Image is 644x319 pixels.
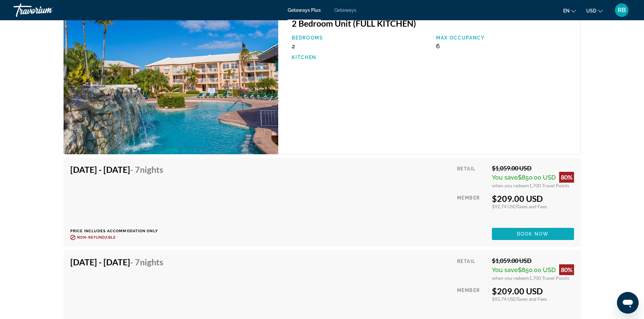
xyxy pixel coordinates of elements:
[14,1,81,19] a: Travorium
[517,296,547,302] span: Taxes and Fees
[292,55,429,60] p: Kitchen
[288,7,321,13] a: Getaways Plus
[529,183,569,188] span: 1,700 Travel Points
[292,18,573,28] h3: 2 Bedroom Unit (FULL KITCHEN)
[517,231,549,237] span: Book now
[492,266,518,273] span: You save
[457,193,486,223] div: Member
[559,172,574,183] div: 80%
[492,296,574,302] div: $92.74 USD
[70,164,163,175] h4: [DATE] - [DATE]
[517,204,547,209] span: Taxes and Fees
[492,193,574,204] div: $209.00 USD
[130,257,163,267] span: - 7
[617,292,639,314] iframe: Button to launch messaging window
[457,286,486,315] div: Member
[492,183,529,188] span: when you redeem
[457,164,486,188] div: Retail
[518,266,556,273] span: $850.00 USD
[559,264,574,275] div: 80%
[563,8,570,14] span: en
[64,11,279,154] img: ii_isr1.jpg
[334,7,356,13] a: Getaways
[77,235,116,240] span: Non-refundable
[492,257,574,264] div: $1,059.00 USD
[436,43,440,50] span: 6
[130,164,163,175] span: - 7
[140,164,163,175] span: Nights
[492,275,529,281] span: when you redeem
[492,174,518,181] span: You save
[292,35,429,41] p: Bedrooms
[618,7,626,14] span: RB
[492,286,574,296] div: $209.00 USD
[436,35,574,41] p: Max Occupancy
[292,43,295,50] span: 2
[70,229,168,233] p: Price includes accommodation only
[563,6,576,16] button: Change language
[492,204,574,209] div: $92.74 USD
[518,174,556,181] span: $850.00 USD
[70,257,163,267] h4: [DATE] - [DATE]
[140,257,163,267] span: Nights
[586,6,603,16] button: Change currency
[457,257,486,281] div: Retail
[492,228,574,240] button: Book now
[492,164,574,172] div: $1,059.00 USD
[586,8,596,14] span: USD
[613,3,630,17] button: User Menu
[529,275,569,281] span: 1,700 Travel Points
